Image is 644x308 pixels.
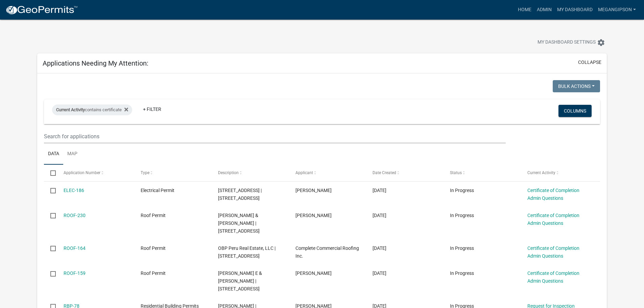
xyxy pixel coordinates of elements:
a: Certificate of Completion Admin Questions [527,213,579,226]
span: In Progress [450,213,474,218]
datatable-header-cell: Current Activity [521,165,598,181]
datatable-header-cell: Status [444,165,521,181]
span: 09/03/2025 [373,188,386,193]
a: Certificate of Completion Admin Questions [527,270,579,284]
a: Data [44,143,63,165]
span: Herbert Parsons [295,213,332,218]
button: collapse [578,59,601,66]
span: My Dashboard Settings [538,39,596,47]
span: Status [450,170,462,175]
a: My Dashboard [554,3,595,16]
datatable-header-cell: Applicant [289,165,366,181]
span: Roof Permit [141,270,166,276]
span: Current Activity [527,170,555,175]
span: In Progress [450,188,474,193]
h5: Applications Needing My Attention: [43,59,148,67]
span: Owens, Dean E & Peggy L | 2385 W Main St [218,270,262,291]
datatable-header-cell: Description [212,165,289,181]
span: James Taylor [295,188,332,193]
a: Home [515,3,534,16]
a: Certificate of Completion Admin Questions [527,245,579,259]
datatable-header-cell: Type [134,165,212,181]
datatable-header-cell: Application Number [57,165,135,181]
a: megangipson [595,3,639,16]
span: Dean Owens [295,270,332,276]
a: ROOF-230 [64,213,86,218]
span: Electrical Permit [141,188,174,193]
input: Search for applications [44,129,505,143]
a: ROOF-159 [64,270,86,276]
div: contains certificate [52,104,132,115]
span: Complete Commercial Roofing Inc. [295,245,359,259]
span: 06/03/2024 [373,245,386,251]
span: Date Created [373,170,396,175]
span: Roof Permit [141,245,166,251]
a: + Filter [138,103,167,115]
span: Application Number [64,170,100,175]
a: Certificate of Completion Admin Questions [527,188,579,201]
a: ROOF-164 [64,245,86,251]
span: Applicant [295,170,313,175]
a: Admin [534,3,554,16]
datatable-header-cell: Select [44,165,57,181]
span: OBP Peru Real Estate, LLC | 1850 Matador St [218,245,276,259]
datatable-header-cell: Date Created [366,165,444,181]
span: Roof Permit [141,213,166,218]
span: Jeffery & Angela Moon | 4136 W BARBERRY LN [218,213,260,234]
span: 05/09/2024 [373,270,386,276]
span: 2090 E Lovers Lane Rd | 850 N Country Club Rd [218,188,262,201]
button: Columns [558,105,592,117]
span: Description [218,170,239,175]
a: ELEC-186 [64,188,84,193]
span: Type [141,170,149,175]
span: Current Activity [56,107,85,112]
button: My Dashboard Settingssettings [532,36,611,49]
button: Bulk Actions [553,80,600,92]
span: In Progress [450,245,474,251]
span: 08/14/2025 [373,213,386,218]
span: In Progress [450,270,474,276]
a: Map [63,143,81,165]
i: settings [597,39,605,47]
